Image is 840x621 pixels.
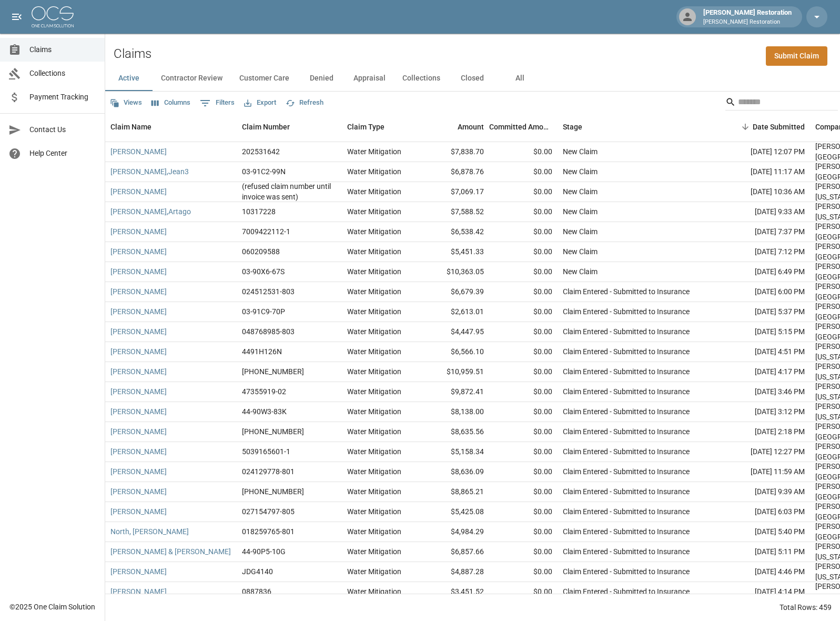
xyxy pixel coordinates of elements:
div: 0887836 [242,586,271,597]
div: Claim Entered - Submitted to Insurance [563,566,690,577]
div: Claim Entered - Submitted to Insurance [563,366,690,377]
a: [PERSON_NAME] [110,366,167,377]
div: Claim Entered - Submitted to Insurance [563,406,690,417]
div: Water Mitigation [347,246,401,257]
div: Claim Type [342,112,421,142]
div: $0.00 [489,542,558,562]
div: [DATE] 6:49 PM [715,262,810,282]
div: New Claim [563,206,598,217]
p: [PERSON_NAME] Restoration [703,18,792,27]
div: [PERSON_NAME] Restoration [699,7,796,26]
div: Water Mitigation [347,406,401,417]
div: $9,872.41 [421,382,489,402]
button: Customer Care [231,66,298,91]
div: © 2025 One Claim Solution [9,602,95,612]
button: All [496,66,543,91]
span: Contact Us [29,124,96,135]
div: $5,425.08 [421,502,489,522]
div: Water Mitigation [347,466,401,477]
div: Water Mitigation [347,486,401,497]
div: 027154797-805 [242,506,295,517]
div: Claim Entered - Submitted to Insurance [563,446,690,457]
div: Water Mitigation [347,386,401,397]
div: 03-90X6-67S [242,266,285,277]
button: Collections [394,66,449,91]
div: [DATE] 6:03 PM [715,502,810,522]
div: [DATE] 7:37 PM [715,222,810,242]
div: [DATE] 7:12 PM [715,242,810,262]
div: [DATE] 4:46 PM [715,562,810,582]
a: [PERSON_NAME] [110,226,167,237]
div: $6,679.39 [421,282,489,302]
div: [DATE] 5:15 PM [715,322,810,342]
div: $0.00 [489,242,558,262]
div: $0.00 [489,282,558,302]
a: [PERSON_NAME] [110,266,167,277]
div: $0.00 [489,562,558,582]
div: $8,635.56 [421,422,489,442]
div: [DATE] 12:07 PM [715,142,810,162]
div: Water Mitigation [347,586,401,597]
span: Help Center [29,148,96,159]
div: $6,857.66 [421,542,489,562]
div: $0.00 [489,522,558,542]
a: [PERSON_NAME] [110,446,167,457]
button: Closed [449,66,496,91]
div: Claim Entered - Submitted to Insurance [563,286,690,297]
button: Appraisal [345,66,394,91]
div: $8,138.00 [421,402,489,422]
div: Amount [458,112,484,142]
div: Claim Type [347,112,384,142]
div: 4491H126N [242,346,282,357]
div: [DATE] 11:59 AM [715,462,810,482]
div: 44-90P5-10G [242,546,286,557]
a: [PERSON_NAME] [110,426,167,437]
span: Claims [29,44,96,55]
div: Water Mitigation [347,306,401,317]
div: Claim Entered - Submitted to Insurance [563,506,690,517]
div: $0.00 [489,502,558,522]
div: $7,838.70 [421,142,489,162]
div: Date Submitted [753,112,805,142]
div: Claim Entered - Submitted to Insurance [563,326,690,337]
div: Total Rows: 459 [780,602,832,613]
div: Water Mitigation [347,446,401,457]
div: [DATE] 3:12 PM [715,402,810,422]
div: Water Mitigation [347,346,401,357]
div: 300-0601822-2025 [242,426,304,437]
div: $0.00 [489,302,558,322]
div: Claim Number [237,112,342,142]
button: Active [105,66,153,91]
div: [DATE] 11:17 AM [715,162,810,182]
a: [PERSON_NAME],Artago [110,206,191,217]
div: Claim Number [242,112,290,142]
div: $0.00 [489,142,558,162]
button: open drawer [6,6,27,27]
div: $0.00 [489,342,558,362]
a: [PERSON_NAME] [110,326,167,337]
div: Search [725,94,838,113]
div: Amount [421,112,489,142]
div: New Claim [563,246,598,257]
div: Water Mitigation [347,286,401,297]
div: 03-91C2-99N [242,166,286,177]
div: New Claim [563,226,598,237]
span: Collections [29,68,96,79]
div: $10,959.51 [421,362,489,382]
div: 44-90W3-83K [242,406,287,417]
div: $6,566.10 [421,342,489,362]
a: [PERSON_NAME] [110,566,167,577]
div: $8,636.09 [421,462,489,482]
a: North, [PERSON_NAME] [110,526,189,537]
a: [PERSON_NAME] [110,306,167,317]
div: [DATE] 4:17 PM [715,362,810,382]
div: $0.00 [489,422,558,442]
a: [PERSON_NAME] [110,586,167,597]
h2: Claims [114,46,151,62]
div: Claim Entered - Submitted to Insurance [563,526,690,537]
div: $5,158.34 [421,442,489,462]
div: Claim Entered - Submitted to Insurance [563,466,690,477]
button: Select columns [149,95,193,111]
div: $3,451.52 [421,582,489,602]
div: [DATE] 12:27 PM [715,442,810,462]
